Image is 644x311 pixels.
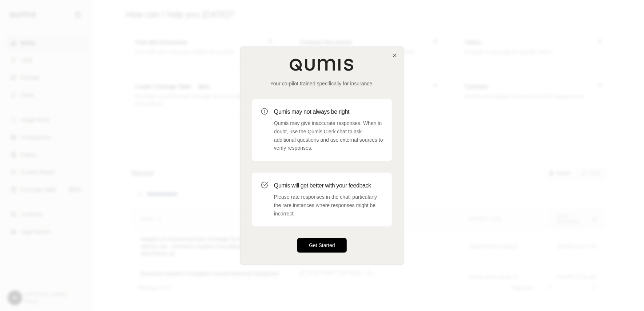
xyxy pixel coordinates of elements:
[274,108,383,116] h3: Qumis may not always be right
[274,193,383,218] p: Please rate responses in the chat, particularly the rare instances where responses might be incor...
[297,238,347,253] button: Get Started
[252,80,392,87] p: Your co-pilot trained specifically for insurance.
[289,58,355,71] img: Qumis Logo
[274,181,383,190] h3: Qumis will get better with your feedback
[274,119,383,152] p: Qumis may give inaccurate responses. When in doubt, use the Qumis Clerk chat to ask additional qu...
